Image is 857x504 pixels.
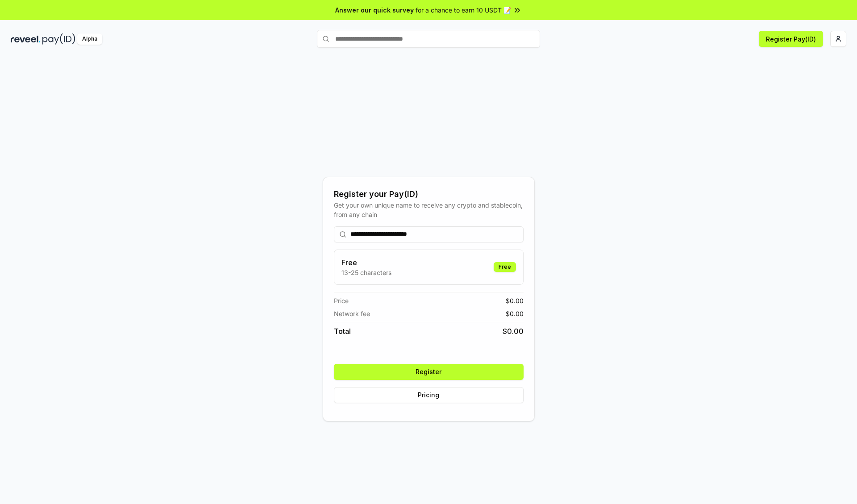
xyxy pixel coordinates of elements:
[334,364,524,380] button: Register
[341,257,391,268] h3: Free
[11,33,41,45] img: reveel_dark
[334,326,351,337] span: Total
[42,33,75,45] img: pay_id
[334,309,370,318] span: Network fee
[506,296,524,305] span: $ 0.00
[335,5,414,15] span: Answer our quick survey
[334,200,524,219] div: Get your own unique name to receive any crypto and stablecoin, from any chain
[77,33,102,45] div: Alpha
[416,5,511,15] span: for a chance to earn 10 USDT 📝
[506,309,524,318] span: $ 0.00
[341,268,391,277] p: 13-25 characters
[494,262,516,272] div: Free
[334,296,349,305] span: Price
[503,326,524,337] span: $ 0.00
[334,188,524,200] div: Register your Pay(ID)
[334,387,524,403] button: Pricing
[759,31,823,47] button: Register Pay(ID)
